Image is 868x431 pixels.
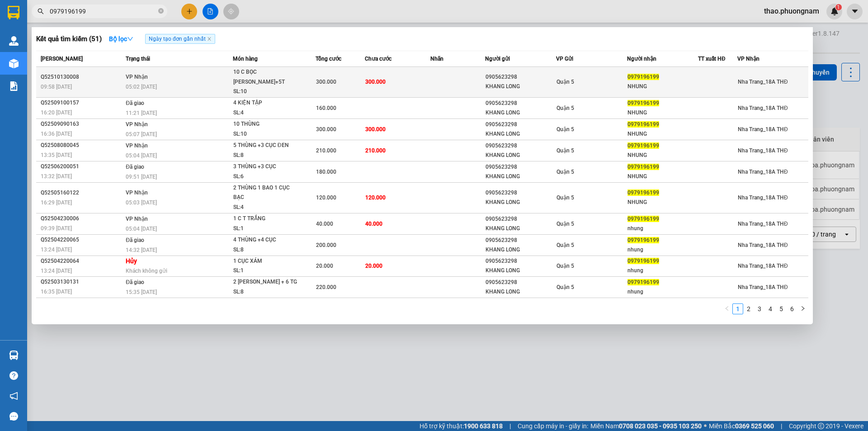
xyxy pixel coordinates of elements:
[627,121,659,128] span: 0979196199
[627,198,698,207] div: NHUNG
[486,245,556,255] div: KHANG LONG
[557,194,574,201] span: Quận 5
[486,72,556,82] div: 0905623298
[698,56,726,62] span: TT xuất HĐ
[316,284,336,290] span: 220.000
[158,8,164,14] span: close-circle
[126,257,137,265] strong: Hủy
[743,303,754,314] li: 2
[233,183,301,203] div: 2 THÙNG 1 BAO 1 CỤC BẠC
[627,142,659,149] span: 0979196199
[126,74,148,80] span: VP Nhận
[486,198,556,207] div: KHANG LONG
[486,129,556,139] div: KHANG LONG
[9,412,18,421] span: message
[9,81,19,91] img: solution-icon
[365,263,382,269] span: 20.000
[627,172,698,181] div: NHUNG
[486,141,556,151] div: 0905623298
[233,98,301,108] div: 4 KIỆN TẬP
[233,172,301,182] div: SL: 6
[233,245,301,255] div: SL: 8
[316,169,336,175] span: 180.000
[41,199,72,206] span: 16:29 [DATE]
[627,100,659,106] span: 0979196199
[126,131,157,137] span: 05:07 [DATE]
[486,266,556,275] div: KHANG LONG
[627,258,659,264] span: 0979196199
[233,162,301,172] div: 3 THÙNG +3 CỤC
[9,392,18,400] span: notification
[126,279,144,285] span: Đã giao
[557,79,574,85] span: Quận 5
[233,224,301,234] div: SL: 1
[738,194,788,201] span: Nha Trang_18A THĐ
[102,32,141,46] button: Bộ lọcdown
[41,225,72,232] span: 09:39 [DATE]
[316,105,336,111] span: 160.000
[627,129,698,139] div: NHUNG
[365,221,382,227] span: 40.000
[776,304,786,314] a: 5
[738,263,788,269] span: Nha Trang_18A THĐ
[365,126,386,133] span: 300.000
[557,169,574,175] span: Quận 5
[41,56,83,62] span: [PERSON_NAME]
[41,246,72,253] span: 13:24 [DATE]
[754,303,765,314] li: 3
[627,164,659,170] span: 0979196199
[787,304,797,314] a: 6
[738,284,788,290] span: Nha Trang_18A THĐ
[486,151,556,160] div: KHANG LONG
[126,56,150,62] span: Trạng thái
[486,287,556,297] div: KHANG LONG
[627,224,698,233] div: nhung
[486,99,556,108] div: 0905623298
[126,268,167,274] span: Khách không gửi
[9,59,19,68] img: warehouse-icon
[737,56,759,62] span: VP Nhận
[738,221,788,227] span: Nha Trang_18A THĐ
[627,108,698,118] div: NHUNG
[316,147,336,154] span: 210.000
[486,214,556,224] div: 0905623298
[485,56,510,62] span: Người gửi
[316,79,336,85] span: 300.000
[755,304,764,314] a: 3
[41,235,123,245] div: Q52504220065
[126,152,157,159] span: 05:04 [DATE]
[316,221,333,227] span: 40.000
[233,108,301,118] div: SL: 4
[158,7,164,16] span: close-circle
[207,37,212,41] span: close
[316,242,336,248] span: 200.000
[486,236,556,245] div: 0905623298
[126,226,157,232] span: 05:04 [DATE]
[733,304,743,314] a: 1
[9,36,19,46] img: warehouse-icon
[557,221,574,227] span: Quận 5
[316,194,336,201] span: 120.000
[486,120,556,129] div: 0905623298
[365,194,386,201] span: 120.000
[41,289,72,295] span: 16:35 [DATE]
[126,189,148,196] span: VP Nhận
[41,256,123,266] div: Q52504220064
[738,242,788,248] span: Nha Trang_18A THĐ
[127,36,133,42] span: down
[41,119,123,129] div: Q52509090163
[797,303,808,314] li: Next Page
[486,108,556,118] div: KHANG LONG
[145,34,215,44] span: Ngày tạo đơn gần nhất
[557,263,574,269] span: Quận 5
[316,56,341,62] span: Tổng cước
[365,79,386,85] span: 300.000
[233,56,258,62] span: Món hàng
[557,284,574,290] span: Quận 5
[41,188,123,198] div: Q52505160122
[41,152,72,158] span: 13:35 [DATE]
[9,371,18,380] span: question-circle
[627,287,698,297] div: nhung
[41,98,123,108] div: Q52509100157
[126,237,144,243] span: Đã giao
